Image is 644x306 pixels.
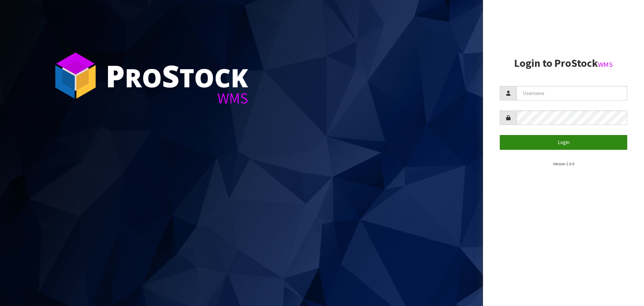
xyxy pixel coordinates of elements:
[598,60,613,69] small: WMS
[517,86,627,100] input: Username
[106,55,125,96] span: P
[50,50,101,101] img: ProStock Cube
[106,60,248,91] div: ro tock
[553,161,574,166] small: Version 1.0.0
[162,55,179,96] span: S
[500,57,627,69] h2: Login to ProStock
[500,135,627,149] button: Login
[106,91,248,106] div: WMS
